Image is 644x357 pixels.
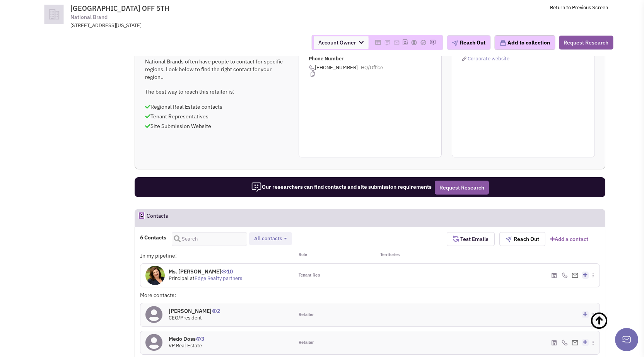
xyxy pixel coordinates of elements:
[411,39,417,46] img: Please add to your accounts
[196,330,204,342] span: 3
[294,252,370,260] div: Role
[562,340,568,346] img: icon-phone.png
[459,236,489,243] span: Test Emails
[572,273,578,278] img: Email%20Icon.png
[147,209,168,226] h2: Contacts
[172,232,247,246] input: Search
[195,275,242,282] a: Edge Realty partners
[435,181,489,195] button: Request Research
[452,40,458,46] img: plane.png
[370,252,447,260] div: Territories
[462,56,466,61] img: reachlinkicon.png
[309,65,315,71] img: icon-phone.png
[140,252,293,260] div: In my pipeline:
[70,22,272,29] div: [STREET_ADDRESS][US_STATE]
[70,13,108,21] span: National Brand
[572,340,578,345] img: Email%20Icon.png
[499,232,545,246] button: Reach Out
[212,302,220,314] span: 2
[145,113,288,120] p: Tenant Representatives
[251,182,262,193] img: icon-researcher-20.png
[506,236,512,243] img: plane.png
[447,232,495,246] button: Test Emails
[196,337,201,341] img: icon-UserInteraction.png
[140,234,166,241] h4: 6 Contacts
[429,39,436,46] img: Please add to your accounts
[169,342,202,349] span: VP Real Estate
[169,307,220,314] h4: [PERSON_NAME]
[494,35,555,50] button: Add to collection
[169,314,202,321] span: CEO/President
[145,88,288,96] p: The best way to reach this retailer is:
[254,235,282,242] span: All contacts
[212,309,217,313] img: icon-UserInteraction.png
[393,39,400,46] img: Please add to your accounts
[358,64,383,71] span: –HQ/Office
[169,275,189,282] span: Principal
[70,4,169,13] span: [GEOGRAPHIC_DATA] OFF 5TH
[145,58,288,81] p: National Brands often have people to contact for specific regions. Look below to find the right c...
[299,312,314,318] span: Retailer
[221,270,227,273] img: icon-UserInteraction.png
[590,304,629,354] a: Back To Top
[169,268,242,275] h4: Ms. [PERSON_NAME]
[299,340,314,346] span: Retailer
[145,266,165,285] img: WU2mlmbuL0OBi8iNadO0-Q.png
[36,5,72,24] img: icon-default-company.png
[309,64,441,77] span: [PHONE_NUMBER]
[462,55,509,62] a: Corporate website
[252,235,289,243] button: All contacts
[499,39,506,46] img: icon-collection-lavender.png
[309,55,441,63] p: Phone Number
[468,55,509,62] span: Corporate website
[169,335,204,342] h4: Medo Doss
[559,36,613,50] button: Request Research
[314,36,368,49] span: Account Owner
[251,183,432,190] span: Our researchers can find contacts and site submission requirements
[420,39,426,46] img: Please add to your accounts
[145,122,288,130] p: Site Submission Website
[550,235,588,243] a: Add a contact
[447,35,490,50] button: Reach Out
[221,262,233,275] span: 10
[299,272,320,278] span: Tenant Rep
[145,103,288,111] p: Regional Real Estate contacts
[140,291,293,299] div: More contacts:
[190,275,242,282] span: at
[562,272,568,278] img: icon-phone.png
[550,4,608,11] a: Return to Previous Screen
[384,39,390,46] img: Please add to your accounts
